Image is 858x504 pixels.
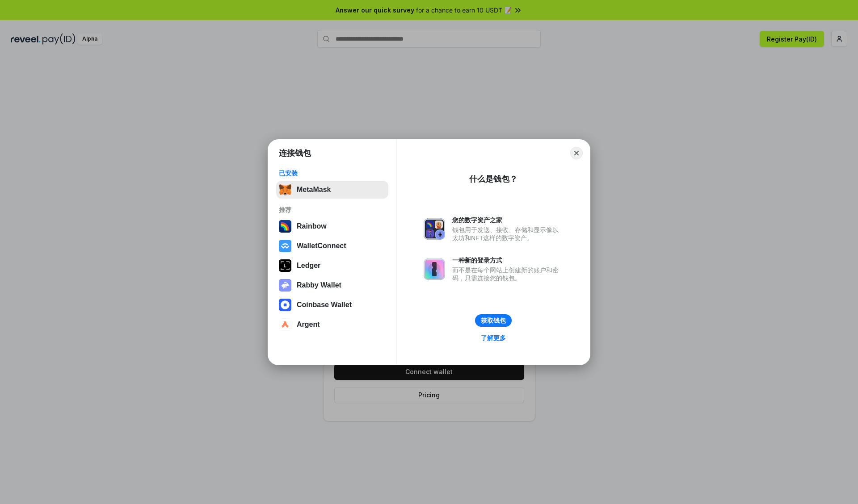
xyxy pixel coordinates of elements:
[279,220,291,233] img: svg+xml,%3Csvg%20width%3D%22120%22%20height%3D%22120%22%20viewBox%3D%220%200%20120%20120%22%20fil...
[297,301,352,309] div: Coinbase Wallet
[279,240,291,252] img: svg+xml,%3Csvg%20width%3D%2228%22%20height%3D%2228%22%20viewBox%3D%220%200%2028%2028%22%20fill%3D...
[481,334,506,342] div: 了解更多
[297,281,341,289] div: Rabby Wallet
[481,317,506,325] div: 获取钱包
[279,206,386,214] div: 推荐
[424,258,445,280] img: svg+xml,%3Csvg%20xmlns%3D%22http%3A%2F%2Fwww.w3.org%2F2000%2Fsvg%22%20fill%3D%22none%22%20viewBox...
[276,217,388,235] button: Rainbow
[452,256,563,264] div: 一种新的登录方式
[475,332,511,344] a: 了解更多
[279,148,311,158] h1: 连接钱包
[279,279,291,292] img: svg+xml,%3Csvg%20xmlns%3D%22http%3A%2F%2Fwww.w3.org%2F2000%2Fsvg%22%20fill%3D%22none%22%20viewBox...
[276,276,388,294] button: Rabby Wallet
[297,242,346,250] div: WalletConnect
[279,169,386,177] div: 已安装
[452,266,563,282] div: 而不是在每个网站上创建新的账户和密码，只需连接您的钱包。
[297,321,320,329] div: Argent
[276,181,388,199] button: MetaMask
[424,218,445,240] img: svg+xml,%3Csvg%20xmlns%3D%22http%3A%2F%2Fwww.w3.org%2F2000%2Fsvg%22%20fill%3D%22none%22%20viewBox...
[297,222,327,230] div: Rainbow
[297,186,331,194] div: MetaMask
[297,262,320,270] div: Ledger
[276,257,388,275] button: Ledger
[570,147,583,159] button: Close
[279,259,291,272] img: svg+xml,%3Csvg%20xmlns%3D%22http%3A%2F%2Fwww.w3.org%2F2000%2Fsvg%22%20width%3D%2228%22%20height%3...
[452,226,563,242] div: 钱包用于发送、接收、存储和显示像以太坊和NFT这样的数字资产。
[276,237,388,255] button: WalletConnect
[279,299,291,311] img: svg+xml,%3Csvg%20width%3D%2228%22%20height%3D%2228%22%20viewBox%3D%220%200%2028%2028%22%20fill%3D...
[279,183,291,196] img: svg+xml,%3Csvg%20fill%3D%22none%22%20height%3D%2233%22%20viewBox%3D%220%200%2035%2033%22%20width%...
[469,174,517,184] div: 什么是钱包？
[276,296,388,314] button: Coinbase Wallet
[452,216,563,224] div: 您的数字资产之家
[475,314,512,327] button: 获取钱包
[279,318,291,331] img: svg+xml,%3Csvg%20width%3D%2228%22%20height%3D%2228%22%20viewBox%3D%220%200%2028%2028%22%20fill%3D...
[276,316,388,333] button: Argent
